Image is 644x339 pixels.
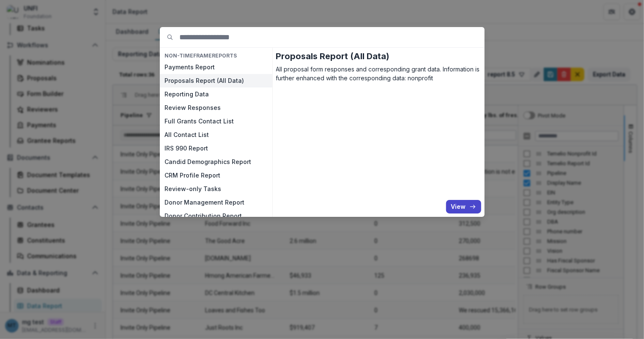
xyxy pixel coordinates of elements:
[160,74,272,87] button: Proposals Report (All Data)
[160,209,272,223] button: Donor Contribution Report
[160,128,272,142] button: All Contact List
[160,196,272,209] button: Donor Management Report
[160,169,272,182] button: CRM Profile Report
[276,65,481,82] p: All proposal form responses and corresponding grant data. Information is further enhanced with th...
[160,51,272,60] h4: NON-TIMEFRAME Reports
[160,142,272,155] button: IRS 990 Report
[160,101,272,115] button: Review Responses
[160,182,272,196] button: Review-only Tasks
[276,51,481,61] h2: Proposals Report (All Data)
[160,155,272,169] button: Candid Demographics Report
[446,200,481,213] button: View
[160,87,272,101] button: Reporting Data
[160,115,272,128] button: Full Grants Contact List
[160,60,272,74] button: Payments Report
